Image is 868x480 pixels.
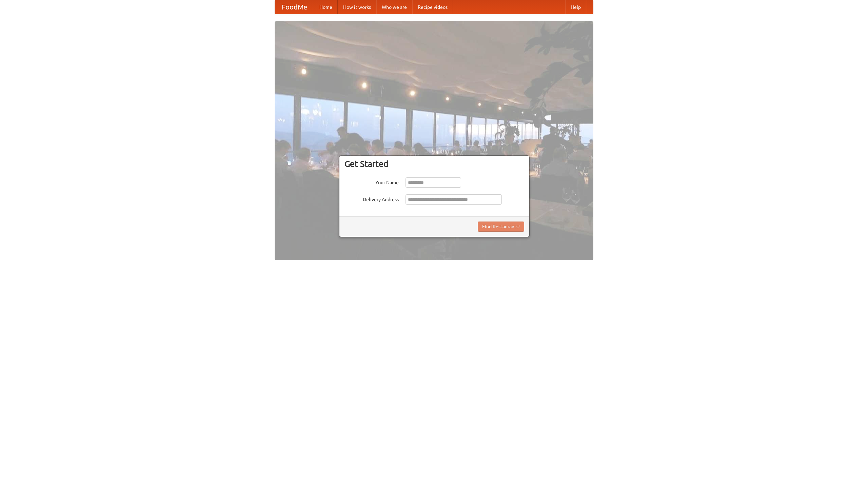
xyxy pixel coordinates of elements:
label: Your Name [344,177,399,186]
a: Recipe videos [412,0,453,14]
a: Who we are [376,0,412,14]
h3: Get Started [344,159,524,169]
a: Home [314,0,338,14]
a: Help [565,0,586,14]
a: How it works [338,0,376,14]
a: FoodMe [275,0,314,14]
button: Find Restaurants! [478,222,524,232]
label: Delivery Address [344,194,399,203]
